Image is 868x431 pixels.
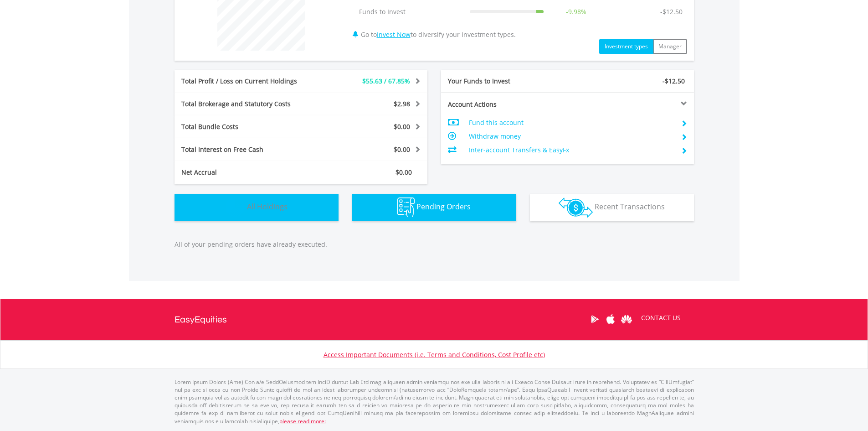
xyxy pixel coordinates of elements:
[469,143,673,157] td: Inter-account Transfers & EasyFx
[352,194,516,221] button: Pending Orders
[175,194,339,221] button: All Holdings
[354,3,465,21] td: Funds to Invest
[530,194,694,221] button: Recent Transactions
[175,145,322,154] div: Total Interest on Free Cash
[324,350,545,359] a: Access Important Documents (i.e. Terms and Conditions, Cost Profile etc)
[441,77,568,86] div: Your Funds to Invest
[247,202,288,212] span: All Holdings
[619,305,635,333] a: Huawei
[603,305,619,333] a: Apple
[635,305,687,331] a: CONTACT US
[175,77,322,86] div: Total Profit / Loss on Current Holdings
[653,39,687,54] button: Manager
[175,168,322,177] div: Net Accrual
[395,168,412,177] span: $0.00
[595,202,665,212] span: Recent Transactions
[362,77,410,85] span: $55.63 / 67.85%
[397,197,415,217] img: pending_instructions-wht.png
[394,145,410,154] span: $0.00
[663,77,685,85] span: -$12.50
[175,122,322,131] div: Total Bundle Costs
[587,305,603,333] a: Google Play
[441,100,568,109] div: Account Actions
[279,417,326,425] a: please read more:
[175,299,227,340] a: EasyEquities
[175,240,694,249] p: All of your pending orders have already executed.
[469,130,673,143] td: Withdraw money
[656,3,687,21] td: -$12.50
[175,99,322,109] div: Total Brokerage and Statutory Costs
[599,39,653,54] button: Investment types
[548,3,604,21] td: -9.98%
[226,197,245,217] img: holdings-wht.png
[175,378,694,425] p: Lorem Ipsum Dolors (Ame) Con a/e SeddOeiusmod tem InciDiduntut Lab Etd mag aliquaen admin veniamq...
[416,202,471,212] span: Pending Orders
[377,30,411,39] a: Invest Now
[394,99,410,108] span: $2.98
[559,197,593,218] img: transactions-zar-wht.png
[469,116,673,130] td: Fund this account
[394,122,410,131] span: $0.00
